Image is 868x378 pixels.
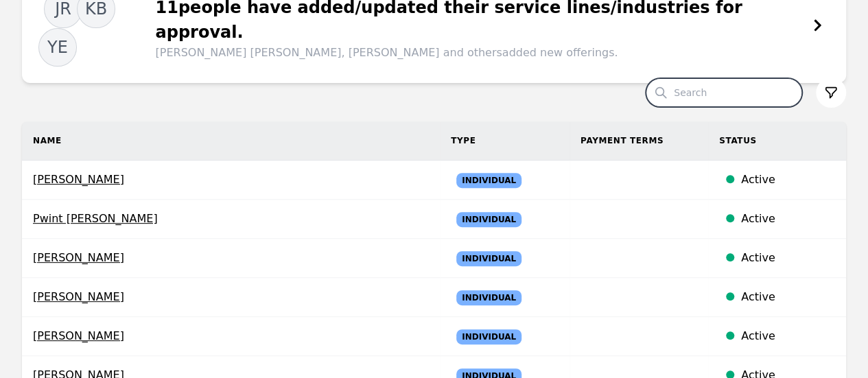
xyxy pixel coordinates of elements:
span: [PERSON_NAME] [33,250,429,266]
span: Individual [456,329,521,344]
th: Payment Terms [570,121,708,161]
span: [PERSON_NAME] [33,289,429,305]
button: Filter [816,78,846,108]
span: [PERSON_NAME] [33,328,429,344]
span: YE [47,36,68,58]
th: Type [440,121,570,161]
div: Active [741,211,835,227]
div: Active [741,289,835,305]
span: Individual [456,290,521,305]
input: Search [646,78,802,107]
span: Individual [456,251,521,266]
span: Individual [456,173,521,188]
div: Active [741,250,835,266]
th: Status [708,121,846,161]
span: Individual [456,212,521,227]
th: Name [22,121,440,161]
span: [PERSON_NAME] [PERSON_NAME], [PERSON_NAME] and others added new offerings. [155,45,810,61]
div: Active [741,172,835,188]
span: Pwint [PERSON_NAME] [33,211,429,227]
span: [PERSON_NAME] [33,172,429,188]
div: Active [741,328,835,344]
